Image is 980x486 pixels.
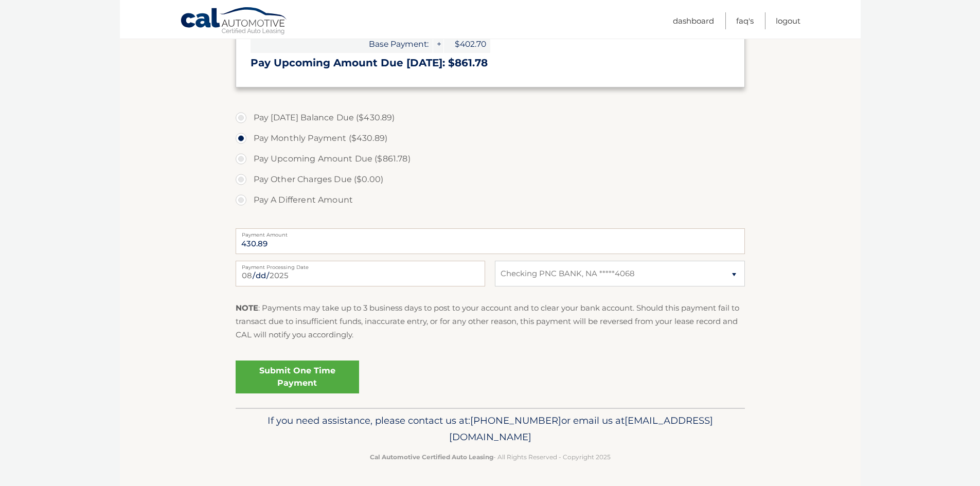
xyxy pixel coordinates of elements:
a: Logout [776,12,800,29]
a: Submit One Time Payment [236,361,359,393]
span: [PHONE_NUMBER] [470,415,561,426]
label: Pay Upcoming Amount Due ($861.78) [236,149,745,169]
span: Base Payment: [251,35,433,53]
label: Pay Other Charges Due ($0.00) [236,169,745,190]
label: Pay [DATE] Balance Due ($430.89) [236,107,745,128]
h3: Pay Upcoming Amount Due [DATE]: $861.78 [251,57,730,69]
a: FAQ's [736,12,754,29]
strong: Cal Automotive Certified Auto Leasing [370,453,493,461]
p: - All Rights Reserved - Copyright 2025 [242,452,738,462]
span: [EMAIL_ADDRESS][DOMAIN_NAME] [449,415,713,443]
p: : Payments may take up to 3 business days to post to your account and to clear your bank account.... [236,301,745,342]
strong: NOTE [236,303,258,313]
a: Cal Automotive [180,7,288,37]
span: $402.70 [444,35,490,53]
label: Payment Processing Date [236,261,485,269]
label: Pay Monthly Payment ($430.89) [236,128,745,149]
label: Payment Amount [236,228,745,237]
span: + [433,35,443,53]
label: Pay A Different Amount [236,190,745,210]
input: Payment Date [236,261,485,286]
input: Payment Amount [236,228,745,254]
p: If you need assistance, please contact us at: or email us at [242,412,738,445]
a: Dashboard [673,12,714,29]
